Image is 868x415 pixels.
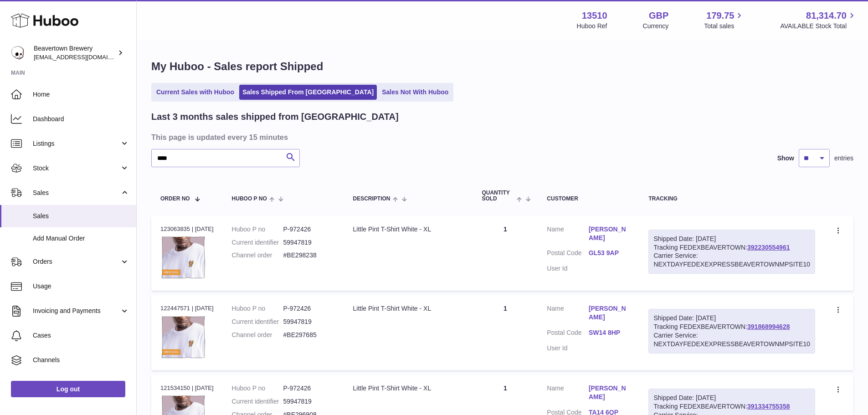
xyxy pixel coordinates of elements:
span: Usage [33,282,129,291]
span: Order No [160,196,190,202]
span: Invoicing and Payments [33,307,120,315]
a: 81,314.70 AVAILABLE Stock Total [780,10,857,31]
div: Carrier Service: NEXTDAYFEDEXEXPRESSBEAVERTOWNMPSITE10 [653,251,810,269]
div: Tracking FEDEXBEAVERTOWN: [648,230,815,274]
dt: User Id [547,264,589,273]
div: Shipped Date: [DATE] [653,314,810,323]
dt: Huboo P no [232,304,283,313]
span: Sales [33,189,120,197]
span: Add Manual Order [33,234,129,243]
span: 81,314.70 [806,10,847,22]
div: Beavertown Brewery [34,44,116,61]
td: 1 [473,216,538,291]
h1: My Huboo - Sales report Shipped [151,59,853,74]
a: 391868994628 [747,323,790,330]
div: Customer [547,196,630,202]
h2: Last 3 months sales shipped from [GEOGRAPHIC_DATA] [151,111,399,123]
span: entries [834,154,853,163]
span: Sales [33,212,129,220]
a: GL53 9AP [589,249,631,257]
dd: 59947819 [283,318,335,326]
label: Show [777,154,794,163]
dt: Name [547,384,589,404]
span: Cases [33,331,129,340]
div: Tracking FEDEXBEAVERTOWN: [648,309,815,354]
div: 122447571 | [DATE] [160,304,214,313]
a: Current Sales with Huboo [153,85,237,100]
div: Currency [643,22,669,31]
a: SW14 8HP [589,328,631,337]
td: 1 [473,295,538,370]
span: Channels [33,356,129,364]
dt: Current identifier [232,318,283,326]
dt: Huboo P no [232,225,283,234]
span: Stock [33,164,120,173]
img: Beavertown-Summer-Merch-Pint-White-Tshirt-Zoom.png [160,316,206,359]
dt: Huboo P no [232,384,283,393]
dd: #BE298238 [283,251,335,260]
img: Beavertown-Summer-Merch-Pint-White-Tshirt-Zoom.png [160,236,206,279]
div: Shipped Date: [DATE] [653,394,810,402]
a: 391334755358 [747,403,790,410]
span: Total sales [704,22,745,31]
span: Listings [33,139,120,148]
a: [PERSON_NAME] [589,384,631,401]
a: Sales Shipped From [GEOGRAPHIC_DATA] [239,85,377,100]
dd: 59947819 [283,397,335,406]
div: Little Pint T-Shirt White - XL [353,304,463,313]
dt: Channel order [232,331,283,339]
dd: P-972426 [283,225,335,234]
div: Little Pint T-Shirt White - XL [353,384,463,393]
dt: Current identifier [232,397,283,406]
a: [PERSON_NAME] [589,304,631,322]
dd: P-972426 [283,304,335,313]
div: 123063835 | [DATE] [160,225,214,233]
dt: Name [547,225,589,245]
dt: Channel order [232,251,283,260]
img: internalAdmin-13510@internal.huboo.com [11,46,25,60]
dt: User Id [547,344,589,353]
div: 121534150 | [DATE] [160,384,214,392]
span: Dashboard [33,115,129,123]
a: 179.75 Total sales [704,10,745,31]
span: Huboo P no [232,196,267,202]
span: Orders [33,257,120,266]
div: Tracking [648,196,815,202]
a: 392230554961 [747,244,790,251]
dd: P-972426 [283,384,335,393]
strong: GBP [649,10,668,22]
a: Log out [11,381,125,397]
div: Carrier Service: NEXTDAYFEDEXEXPRESSBEAVERTOWNMPSITE10 [653,331,810,348]
span: Description [353,196,390,202]
dt: Postal Code [547,328,589,339]
span: Home [33,90,129,99]
span: [EMAIL_ADDRESS][DOMAIN_NAME] [34,53,134,61]
h3: This page is updated every 15 minutes [151,132,851,142]
a: Sales Not With Huboo [379,85,452,100]
dt: Name [547,304,589,324]
span: AVAILABLE Stock Total [780,22,857,31]
dt: Postal Code [547,249,589,260]
div: Shipped Date: [DATE] [653,235,810,243]
dd: #BE297685 [283,331,335,339]
dt: Current identifier [232,238,283,247]
span: Quantity Sold [482,190,514,202]
div: Huboo Ref [577,22,607,31]
span: 179.75 [706,10,734,22]
div: Little Pint T-Shirt White - XL [353,225,463,234]
a: [PERSON_NAME] [589,225,631,242]
strong: 13510 [582,10,607,22]
dd: 59947819 [283,238,335,247]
